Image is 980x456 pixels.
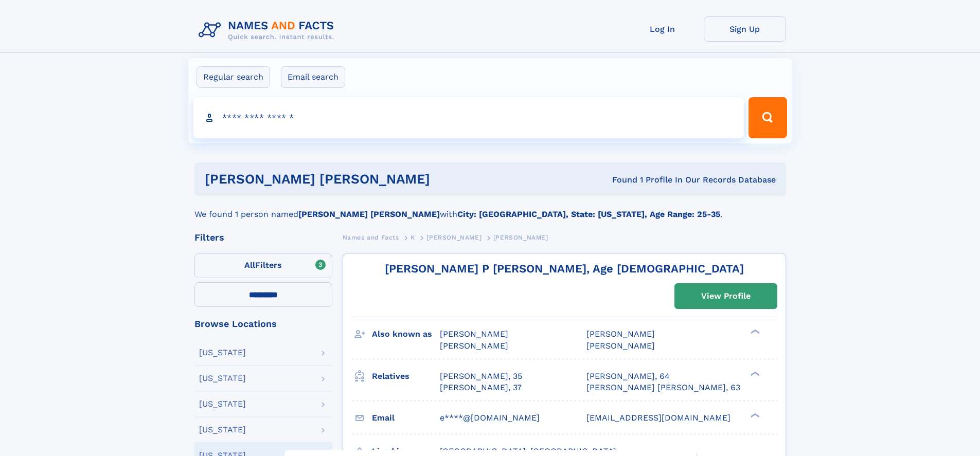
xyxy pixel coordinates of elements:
span: All [244,260,255,270]
div: Browse Locations [194,319,332,329]
div: [US_STATE] [199,426,246,434]
a: [PERSON_NAME] [PERSON_NAME], 63 [586,382,740,393]
h1: [PERSON_NAME] [PERSON_NAME] [205,173,521,186]
a: Names and Facts [343,231,399,244]
div: View Profile [701,284,751,308]
a: Sign Up [704,16,786,42]
span: [PERSON_NAME] [426,234,482,241]
span: [PERSON_NAME] [440,341,508,351]
div: We found 1 person named with . [194,196,786,221]
div: [US_STATE] [199,400,246,408]
label: Regular search [197,66,270,88]
b: [PERSON_NAME] [PERSON_NAME] [298,209,440,219]
div: [US_STATE] [199,349,246,357]
a: K [411,231,415,244]
a: [PERSON_NAME], 37 [440,382,522,393]
span: [GEOGRAPHIC_DATA], [GEOGRAPHIC_DATA] [440,446,616,456]
h3: Also known as [372,325,440,343]
span: [PERSON_NAME] [440,329,508,339]
a: [PERSON_NAME], 35 [440,371,522,382]
h3: Email [372,409,440,427]
h3: Relatives [372,368,440,385]
button: Search Button [749,97,787,138]
a: Log In [621,16,704,42]
span: [EMAIL_ADDRESS][DOMAIN_NAME] [586,413,730,423]
input: search input [193,97,744,138]
label: Filters [194,253,332,278]
div: [US_STATE] [199,374,246,382]
img: Logo Names and Facts [194,16,343,44]
a: [PERSON_NAME] [426,231,482,244]
span: [PERSON_NAME] [586,329,655,339]
label: Email search [281,66,345,88]
div: Filters [194,233,332,242]
span: K [411,234,415,241]
a: [PERSON_NAME], 64 [586,371,670,382]
a: View Profile [675,284,777,308]
b: City: [GEOGRAPHIC_DATA], State: [US_STATE], Age Range: 25-35 [457,209,720,219]
a: [PERSON_NAME] P [PERSON_NAME], Age [DEMOGRAPHIC_DATA] [385,262,744,275]
span: [PERSON_NAME] [586,341,655,351]
div: ❯ [748,329,760,335]
div: Found 1 Profile In Our Records Database [521,174,776,186]
span: [PERSON_NAME] [493,234,548,241]
div: ❯ [748,412,760,418]
div: ❯ [748,370,760,377]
